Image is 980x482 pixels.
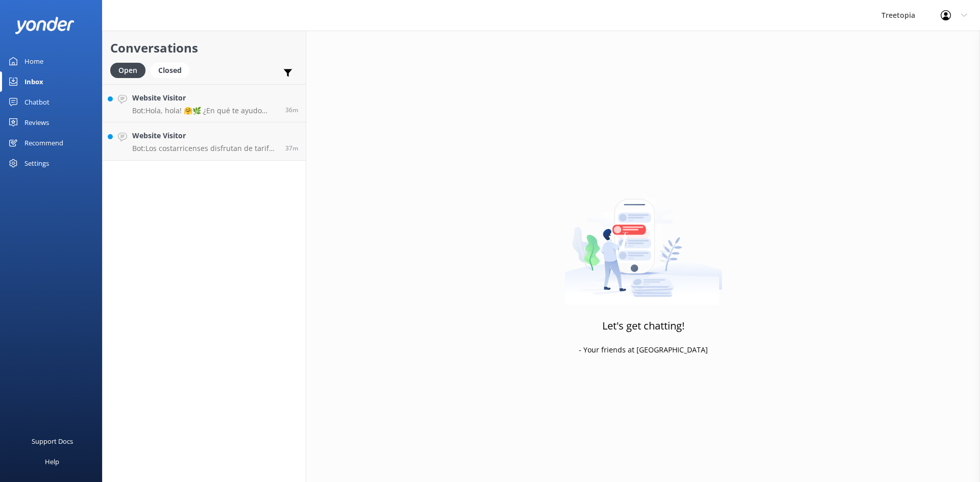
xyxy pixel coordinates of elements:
[132,106,278,115] p: Bot: Hola, hola! 🤗🌿 ¿En qué te ayudo [DATE]? ¡Estoy lista para la aventura! 🚀.
[103,122,306,161] a: Website VisitorBot:Los costarricenses disfrutan de tarifas especiales en [GEOGRAPHIC_DATA], pagan...
[285,144,298,153] span: 01:20pm 16-Aug-2025 (UTC -06:00) America/Mexico_City
[24,71,43,92] div: Inbox
[103,84,306,122] a: Website VisitorBot:Hola, hola! 🤗🌿 ¿En qué te ayudo [DATE]? ¡Estoy lista para la aventura! 🚀.36m
[151,63,189,78] div: Closed
[24,133,63,153] div: Recommend
[151,64,194,75] a: Closed
[285,106,298,114] span: 01:21pm 16-Aug-2025 (UTC -06:00) America/Mexico_City
[45,451,59,472] div: Help
[579,344,708,356] p: - Your friends at [GEOGRAPHIC_DATA]
[132,144,278,153] p: Bot: Los costarricenses disfrutan de tarifas especiales en [GEOGRAPHIC_DATA], pagando el precio d...
[602,318,684,334] h3: Let's get chatting!
[24,112,49,133] div: Reviews
[110,63,145,78] div: Open
[565,177,722,305] img: artwork of a man stealing a conversation from at giant smartphone
[24,92,50,112] div: Chatbot
[110,38,298,58] h2: Conversations
[110,64,151,75] a: Open
[24,51,43,71] div: Home
[32,431,73,451] div: Support Docs
[15,17,74,34] img: yonder-white-logo.png
[132,92,278,104] h4: Website Visitor
[24,153,49,173] div: Settings
[132,130,278,141] h4: Website Visitor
